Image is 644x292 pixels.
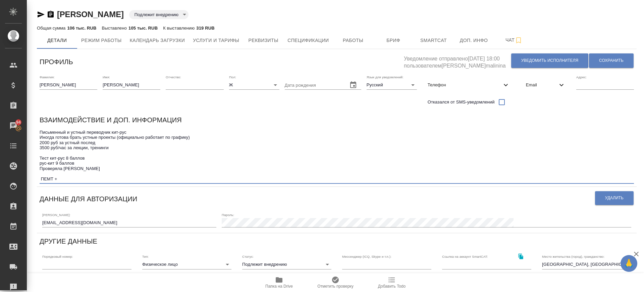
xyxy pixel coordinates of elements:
div: Физическое лицо [142,260,231,269]
label: Мессенджер (ICQ, Skype и т.п.): [342,255,391,258]
label: [PERSON_NAME]: [42,213,70,216]
textarea: Письменный и устный переводчик кит-рус Иногда готова брать устные проекты (официально работает по... [40,130,634,181]
span: Папка на Drive [265,284,293,289]
span: Детали [41,36,73,45]
div: Email [521,78,571,92]
p: Выставлено [102,26,129,31]
span: Уведомить исполнителя [521,58,578,64]
label: Статус: [242,255,254,258]
label: Пароль: [222,213,234,216]
label: Тип: [142,255,149,258]
span: Спецификации [287,36,329,45]
div: Подлежит внедрению [129,10,189,19]
a: 94 [2,117,25,134]
label: Место жительства (город), гражданство: [542,255,604,258]
h6: Профиль [40,56,73,67]
div: Русский [367,80,417,90]
span: Email [526,82,557,88]
label: Язык для уведомлений: [367,75,404,79]
span: Доп. инфо [458,36,490,45]
span: Работы [337,36,369,45]
span: 🙏 [623,256,635,270]
label: Адрес: [576,75,587,79]
label: Пол: [229,75,236,79]
span: Реквизиты [247,36,279,45]
span: Сохранить [599,58,624,64]
div: Подлежит внедрению [242,260,331,269]
h5: Уведомление отправлено [DATE] 18:00 пользователем [PERSON_NAME]malinina [404,52,511,70]
span: Отказался от SMS-уведомлений [428,99,495,106]
p: 106 тыс. RUB [67,26,96,31]
div: Ж [229,80,279,90]
button: Сохранить [589,53,634,68]
p: Общая сумма [37,26,67,31]
p: 105 тыс. RUB [128,26,158,31]
label: Порядковый номер: [42,255,73,258]
span: Бриф [377,36,410,45]
h6: Взаимодействие и доп. информация [40,115,182,125]
button: Скопировать ссылку [47,10,55,18]
span: Добавить Todo [378,284,406,289]
span: Отметить проверку [317,284,353,289]
span: Удалить [605,195,624,201]
button: Уведомить исполнителя [511,53,588,68]
button: Отметить проверку [307,273,364,292]
button: Скопировать ссылку [514,249,528,263]
button: Подлежит внедрению [132,12,180,17]
span: Услуги и тарифы [193,36,239,45]
svg: Подписаться [515,36,523,44]
p: К выставлению [163,26,196,31]
span: Календарь загрузки [130,36,185,45]
label: Фамилия: [40,75,55,79]
h6: Другие данные [40,236,97,247]
p: 319 RUB [196,26,214,31]
button: Добавить Todo [364,273,420,292]
span: Smartcat [418,36,450,45]
button: Удалить [595,191,634,205]
span: Чат [498,36,530,44]
button: Папка на Drive [251,273,307,292]
span: Режим работы [81,36,122,45]
a: [PERSON_NAME] [57,10,124,19]
h6: Данные для авторизации [40,194,137,204]
label: Отчество: [166,75,181,79]
button: Скопировать ссылку для ЯМессенджера [37,10,45,18]
button: 🙏 [621,255,637,272]
label: Имя: [103,75,110,79]
label: Ссылка на аккаунт SmartCAT: [442,255,488,258]
div: Телефон [422,78,515,92]
span: 94 [12,119,25,126]
span: Телефон [428,82,502,88]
